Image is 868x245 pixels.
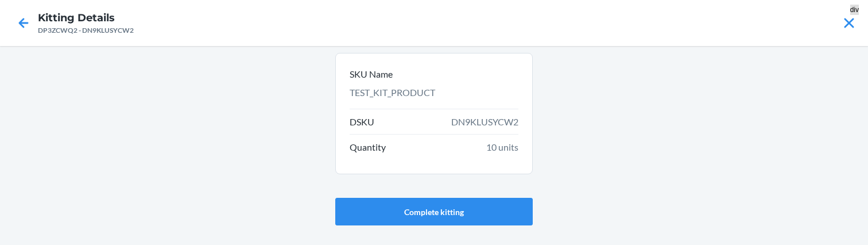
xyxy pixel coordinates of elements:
p: Quantity [350,140,386,154]
p: DSKU [350,115,374,129]
button: Complete kitting [335,198,533,225]
span: 10 units [486,140,518,154]
p: SKU Name [350,67,518,86]
h4: Kitting Details [38,10,134,25]
p: TEST_KIT_PRODUCT [350,86,518,99]
div: DP3ZCWQ2 - DN9KLUSYCW2 [38,25,134,36]
span: DN9KLUSYCW2 [451,115,518,129]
